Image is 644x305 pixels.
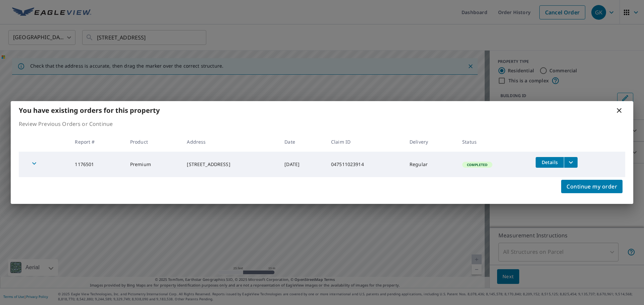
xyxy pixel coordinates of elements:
th: Report # [69,132,124,152]
td: 1176501 [69,152,124,177]
td: Premium [125,152,182,177]
button: Continue my order [561,180,623,193]
td: Regular [404,152,457,177]
th: Status [457,132,530,152]
th: Delivery [404,132,457,152]
button: filesDropdownBtn-1176501 [564,157,578,168]
span: Details [540,159,560,165]
th: Claim ID [326,132,404,152]
th: Address [181,132,279,152]
p: Review Previous Orders or Continue [19,120,625,128]
td: [DATE] [279,152,326,177]
div: [STREET_ADDRESS] [187,161,274,168]
th: Date [279,132,326,152]
button: detailsBtn-1176501 [536,157,564,168]
th: Product [125,132,182,152]
td: 047511023914 [326,152,404,177]
b: You have existing orders for this property [19,106,160,115]
span: Completed [463,162,491,167]
span: Continue my order [567,182,617,191]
